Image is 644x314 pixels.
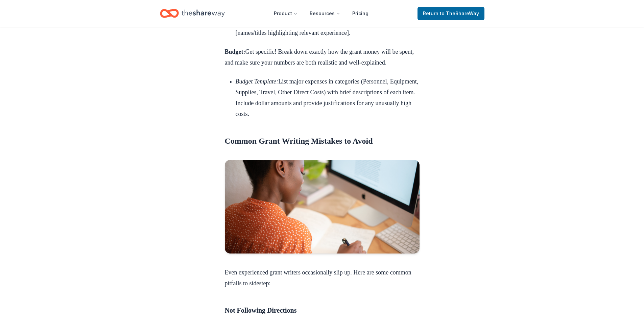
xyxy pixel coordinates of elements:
p: Get specific! Break down exactly how the grant money will be spent, and make sure your numbers ar... [225,46,420,68]
h2: Common Grant Writing Mistakes to Avoid [225,136,420,146]
a: Pricing [347,7,374,20]
button: Resources [304,7,345,20]
span: to TheShareWay [440,10,479,16]
strong: Budget: [225,48,245,55]
img: avoidmistakes [225,160,420,253]
a: Returnto TheShareWay [418,7,484,20]
li: List major expenses in categories (Personnel, Equipment, Supplies, Travel, Other Direct Costs) wi... [236,76,420,119]
button: Product [268,7,303,20]
span: Return [423,9,479,18]
a: Home [160,5,225,21]
em: Budget Template: [236,78,279,85]
nav: Main [268,5,374,21]
p: Even experienced grant writers occasionally slip up. Here are some common pitfalls to sidestep: [225,267,420,289]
